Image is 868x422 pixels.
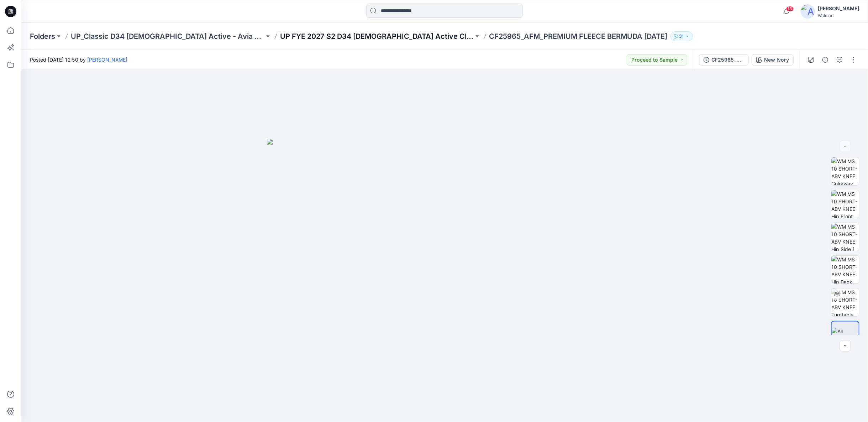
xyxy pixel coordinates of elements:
button: New Ivory [752,54,794,66]
div: New Ivory [764,56,789,64]
img: WM MS 10 SHORT-ABV KNEE Turntable with Avatar [831,288,859,316]
button: Details [820,54,831,66]
a: [PERSON_NAME] [87,57,127,63]
div: Walmart [818,13,859,18]
p: 31 [679,32,684,40]
img: eyJhbGciOiJIUzI1NiIsImtpZCI6IjAiLCJzbHQiOiJzZXMiLCJ0eXAiOiJKV1QifQ.eyJkYXRhIjp7InR5cGUiOiJzdG9yYW... [267,139,623,422]
img: All colorways [832,328,859,343]
button: CF25965_ADM_PREMIUM FLEECE [GEOGRAPHIC_DATA] [DATE] (1) [699,54,749,66]
div: [PERSON_NAME] [818,4,859,13]
img: WM MS 10 SHORT-ABV KNEE Hip Side 1 wo Avatar [831,223,859,251]
button: 31 [670,31,693,41]
img: WM MS 10 SHORT-ABV KNEE Hip Back wo Avatar [831,256,859,283]
a: Folders [30,31,55,41]
div: CF25965_ADM_PREMIUM FLEECE [GEOGRAPHIC_DATA] [DATE] (1) [711,56,744,64]
span: 13 [786,6,794,12]
img: WM MS 10 SHORT-ABV KNEE Colorway wo Avatar [831,157,859,185]
img: avatar [801,4,815,19]
span: Posted [DATE] 12:50 by [30,56,127,63]
a: UP FYE 2027 S2 D34 [DEMOGRAPHIC_DATA] Active Classic [280,31,474,41]
a: UP_Classic D34 [DEMOGRAPHIC_DATA] Active - Avia & AW [71,31,264,41]
p: CF25965_AFM_PREMIUM FLEECE BERMUDA [DATE] [489,31,668,41]
img: WM MS 10 SHORT-ABV KNEE Hip Front wo Avatar [831,190,859,218]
